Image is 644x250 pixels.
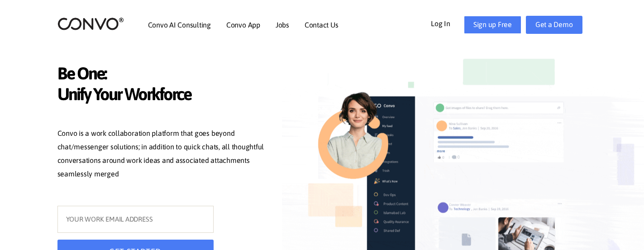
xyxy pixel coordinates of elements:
[57,206,214,233] input: YOUR WORK EMAIL ADDRESS
[57,63,270,86] span: Be One:
[431,16,464,30] a: Log In
[526,16,582,34] a: Get a Demo
[276,21,289,28] a: Jobs
[226,21,260,28] a: Convo App
[57,127,270,183] p: Convo is a work collaboration platform that goes beyond chat/messenger solutions; in addition to ...
[464,16,521,34] a: Sign up Free
[305,21,339,28] a: Contact Us
[57,17,124,31] img: logo_2.png
[57,84,270,107] span: Unify Your Workforce
[148,21,211,28] a: Convo AI Consulting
